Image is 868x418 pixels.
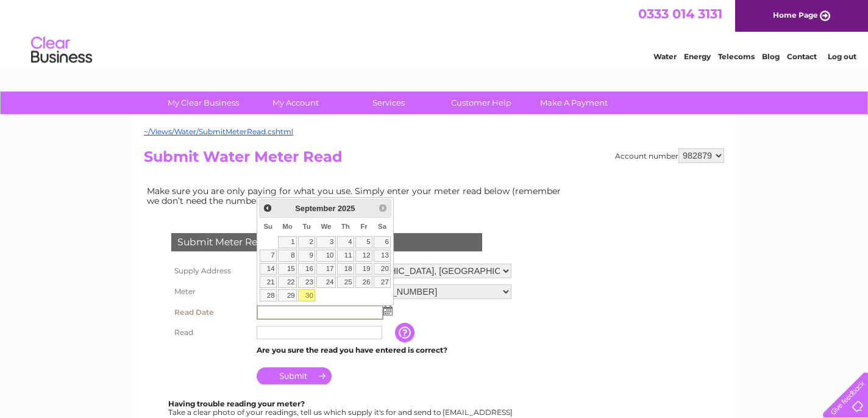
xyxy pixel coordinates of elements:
span: Friday [360,223,368,230]
a: Prev [261,201,275,215]
a: 19 [355,263,372,275]
a: Telecoms [718,52,755,61]
a: 9 [298,250,315,262]
span: Tuesday [302,223,310,230]
a: 6 [374,236,391,248]
td: Make sure you are only paying for what you use. Simply enter your meter read below (remember we d... [144,183,571,209]
a: Contact [787,52,817,61]
a: 17 [316,263,336,275]
span: Monday [282,223,293,230]
a: 1 [278,236,297,248]
a: Water [653,52,677,61]
div: Clear Business is a trading name of Verastar Limited (registered in [GEOGRAPHIC_DATA] No. 3667643... [147,7,723,59]
a: 12 [355,250,372,262]
span: Prev [263,203,272,213]
a: 4 [337,236,354,248]
a: 15 [278,263,297,275]
a: ~/Views/Water/SubmitMeterRead.cshtml [144,127,293,136]
a: Energy [684,52,711,61]
span: September [295,204,335,213]
a: 27 [374,276,391,288]
a: 16 [298,263,315,275]
a: My Clear Business [153,92,254,114]
a: 5 [355,236,372,248]
a: 28 [260,289,277,301]
a: 11 [337,250,354,262]
a: 10 [316,250,336,262]
a: Customer Help [431,92,532,114]
a: 14 [260,263,277,275]
a: Log out [828,52,856,61]
a: 18 [337,263,354,275]
a: 21 [260,276,277,288]
a: 24 [316,276,336,288]
span: Thursday [341,223,350,230]
a: 13 [374,250,391,262]
a: Services [338,92,439,114]
a: 22 [278,276,297,288]
a: 30 [298,289,315,301]
a: 7 [260,250,277,262]
a: 0333 014 3131 [638,6,722,21]
th: Read Date [168,302,254,323]
span: Wednesday [321,223,331,230]
td: Are you sure the read you have entered is correct? [254,342,514,358]
span: Saturday [378,223,386,230]
span: Sunday [263,223,272,230]
th: Meter [168,281,254,302]
img: ... [383,306,393,315]
img: logo.png [30,32,93,69]
a: 29 [278,289,297,301]
input: Submit [257,367,332,384]
th: Supply Address [168,261,254,281]
a: 2 [298,236,315,248]
a: 20 [374,263,391,275]
a: 8 [278,250,297,262]
input: Information [395,323,417,342]
a: Make A Payment [524,92,624,114]
span: 2025 [338,204,355,213]
b: Having trouble reading your meter? [168,399,305,408]
div: Submit Meter Read [171,233,482,251]
div: Account number [615,148,724,163]
a: My Account [246,92,346,114]
th: Read [168,323,254,342]
a: 3 [316,236,336,248]
a: Blog [762,52,780,61]
a: 26 [355,276,372,288]
h2: Submit Water Meter Read [144,148,724,171]
a: 25 [337,276,354,288]
a: 23 [298,276,315,288]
